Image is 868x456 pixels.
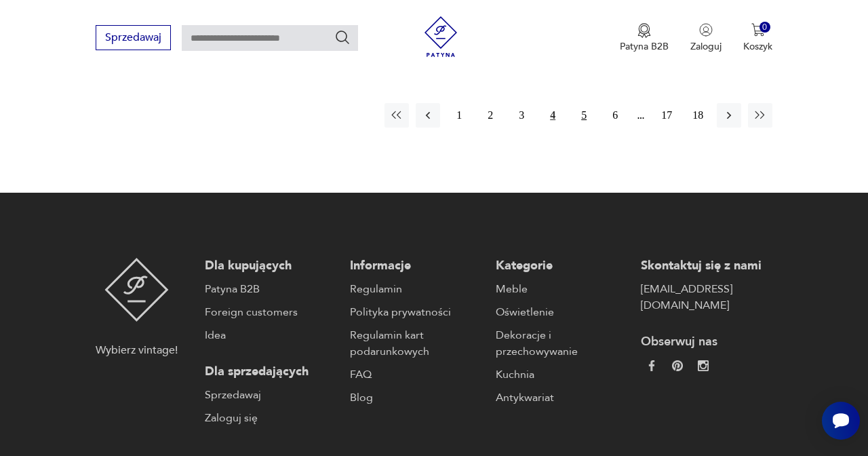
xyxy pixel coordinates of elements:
button: 18 [686,103,710,128]
a: Foreign customers [205,304,336,320]
img: Patyna - sklep z meblami i dekoracjami vintage [104,258,169,322]
button: 6 [603,103,627,128]
button: Szukaj [334,29,351,45]
a: Patyna B2B [205,281,336,297]
a: Antykwariat [496,389,627,406]
a: [EMAIL_ADDRESS][DOMAIN_NAME] [641,281,772,313]
img: 37d27d81a828e637adc9f9cb2e3d3a8a.webp [672,360,683,371]
div: 0 [759,22,771,33]
a: Blog [350,389,481,406]
button: 0Koszyk [743,23,772,53]
img: da9060093f698e4c3cedc1453eec5031.webp [646,360,657,371]
a: Ikona medaluPatyna B2B [620,23,669,53]
button: 4 [540,103,565,128]
p: Informacje [350,258,481,274]
a: Idea [205,327,336,343]
p: Obserwuj nas [641,334,772,350]
p: Skontaktuj się z nami [641,258,772,274]
p: Dla sprzedających [205,364,336,380]
button: 17 [654,103,679,128]
a: Regulamin kart podarunkowych [350,327,481,360]
a: Regulamin [350,281,481,297]
p: Dla kupujących [205,258,336,274]
a: Meble [496,281,627,297]
img: Patyna - sklep z meblami i dekoracjami vintage [420,16,461,57]
a: Polityka prywatności [350,304,481,320]
button: 5 [572,103,596,128]
button: Zaloguj [690,23,722,53]
img: Ikona medalu [637,23,651,38]
img: c2fd9cf7f39615d9d6839a72ae8e59e5.webp [698,360,709,371]
a: Sprzedawaj [96,34,171,43]
a: Oświetlenie [496,304,627,320]
p: Kategorie [496,258,627,274]
p: Koszyk [743,40,772,53]
p: Wybierz vintage! [96,342,178,358]
a: FAQ [350,366,481,383]
a: Dekoracje i przechowywanie [496,327,627,360]
button: 2 [478,103,502,128]
p: Patyna B2B [620,40,669,53]
a: Kuchnia [496,366,627,383]
img: Ikona koszyka [751,23,765,37]
button: Patyna B2B [620,23,669,53]
iframe: Smartsupp widget button [822,402,860,440]
img: Ikonka użytkownika [699,23,713,37]
a: Sprzedawaj [205,387,336,403]
button: Sprzedawaj [96,25,171,50]
p: Zaloguj [690,40,722,53]
button: 1 [447,103,471,128]
a: Zaloguj się [205,410,336,426]
button: 3 [509,103,534,128]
